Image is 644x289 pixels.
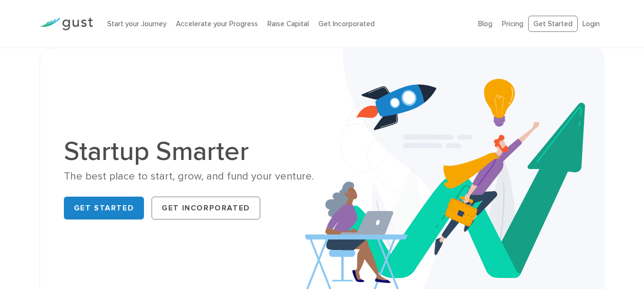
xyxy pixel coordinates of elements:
[176,20,258,28] a: Accelerate your Progress
[583,20,600,28] a: Login
[64,197,144,219] a: Get Started
[502,20,523,28] a: Pricing
[528,16,578,32] a: Get Started
[318,20,375,28] a: Get Incorporated
[152,197,260,219] a: Get Incorporated
[40,18,93,30] img: Gust Logo
[64,138,315,165] h1: Startup Smarter
[107,20,166,28] a: Start your Journey
[64,169,315,183] div: The best place to start, grow, and fund your venture.
[478,20,492,28] a: Blog
[267,20,309,28] a: Raise Capital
